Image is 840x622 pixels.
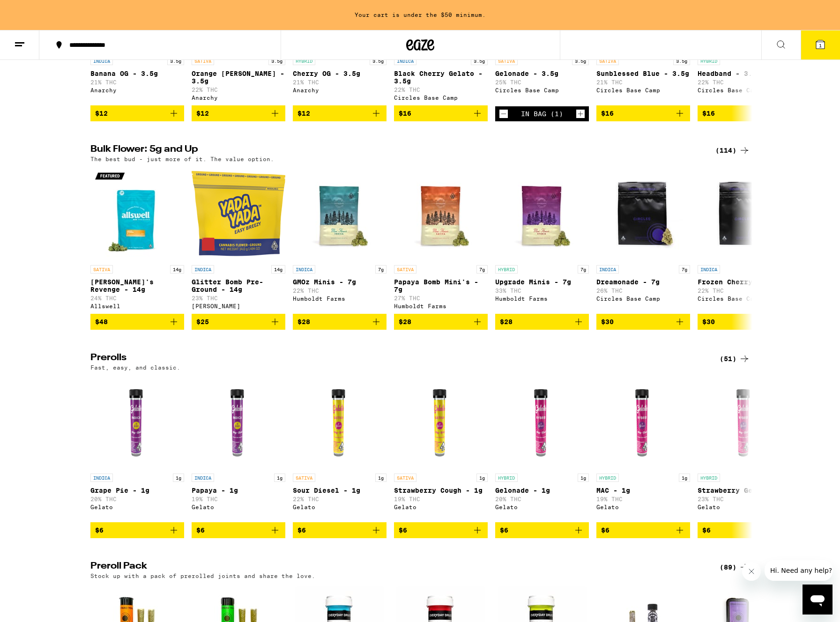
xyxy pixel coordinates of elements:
[601,110,614,117] span: $16
[578,265,589,274] p: 7g
[293,265,315,274] p: INDICA
[90,79,184,85] p: 21% THC
[196,110,209,117] span: $12
[90,87,184,93] div: Anarchy
[192,303,285,309] div: [PERSON_NAME]
[500,318,513,326] span: $28
[394,474,416,482] p: SATIVA
[394,522,488,538] button: Add to bag
[293,522,387,538] button: Add to bag
[274,474,285,482] p: 1g
[192,167,285,260] img: Yada Yada - Glitter Bomb Pre-Ground - 14g
[90,364,180,370] p: Fast, easy, and classic.
[293,375,387,469] img: Gelato - Sour Diesel - 1g
[293,278,387,286] p: GMOz Minis - 7g
[702,526,711,534] span: $6
[596,105,690,121] button: Add to bag
[495,167,589,314] a: Open page for Upgrade Minis - 7g from Humboldt Farms
[90,70,184,77] p: Banana OG - 3.5g
[173,474,184,482] p: 1g
[293,167,387,260] img: Humboldt Farms - GMOz Minis - 7g
[399,318,411,326] span: $28
[394,314,488,330] button: Add to bag
[698,487,791,494] p: Strawberry Gelato - 1g
[192,95,285,101] div: Anarchy
[394,167,488,260] img: Humboldt Farms - Papaya Bomb Mini's - 7g
[370,57,387,65] p: 3.5g
[268,57,285,65] p: 3.5g
[499,109,508,118] button: Decrement
[192,278,285,293] p: Glitter Bomb Pre-Ground - 14g
[90,57,113,65] p: INDICA
[90,156,274,162] p: The best bud - just more of it. The value option.
[698,296,791,302] div: Circles Base Camp
[698,375,791,522] a: Open page for Strawberry Gelato - 1g from Gelato
[95,526,104,534] span: $6
[192,314,285,330] button: Add to bag
[293,167,387,314] a: Open page for GMOz Minis - 7g from Humboldt Farms
[192,265,214,274] p: INDICA
[271,265,285,274] p: 14g
[394,265,416,274] p: SATIVA
[698,167,791,260] img: Circles Base Camp - Frozen Cherry - 7g
[394,375,488,522] a: Open page for Strawberry Cough - 1g from Gelato
[192,375,285,469] img: Gelato - Papaya - 1g
[596,522,690,538] button: Add to bag
[720,562,750,573] div: (89)
[679,265,690,274] p: 7g
[576,109,585,118] button: Increment
[596,167,690,260] img: Circles Base Camp - Dreamonade - 7g
[192,474,214,482] p: INDICA
[192,496,285,502] p: 19% THC
[698,79,791,85] p: 22% THC
[394,375,488,469] img: Gelato - Strawberry Cough - 1g
[90,522,184,538] button: Add to bag
[90,278,184,293] p: [PERSON_NAME]'s Revenge - 14g
[596,288,690,294] p: 26% THC
[698,87,791,93] div: Circles Base Camp
[297,110,310,117] span: $12
[698,265,720,274] p: INDICA
[196,526,205,534] span: $6
[495,278,589,286] p: Upgrade Minis - 7g
[698,496,791,502] p: 23% THC
[495,288,589,294] p: 33% THC
[698,70,791,77] p: Headband - 3.5g
[192,167,285,314] a: Open page for Glitter Bomb Pre-Ground - 14g from Yada Yada
[596,79,690,85] p: 21% THC
[495,87,589,93] div: Circles Base Camp
[596,496,690,502] p: 19% THC
[192,375,285,522] a: Open page for Papaya - 1g from Gelato
[394,70,488,85] p: Black Cherry Gelato - 3.5g
[702,318,715,326] span: $30
[495,79,589,85] p: 25% THC
[90,375,184,522] a: Open page for Grape Pie - 1g from Gelato
[715,145,750,156] div: (114)
[495,70,589,77] p: Gelonade - 3.5g
[596,87,690,93] div: Circles Base Camp
[720,353,750,364] a: (51)
[196,318,209,326] span: $25
[471,57,488,65] p: 3.5g
[293,105,387,121] button: Add to bag
[293,296,387,302] div: Humboldt Farms
[596,474,619,482] p: HYBRID
[495,375,589,522] a: Open page for Gelonade - 1g from Gelato
[698,167,791,314] a: Open page for Frozen Cherry - 7g from Circles Base Camp
[679,474,690,482] p: 1g
[394,278,488,293] p: Papaya Bomb Mini's - 7g
[394,105,488,121] button: Add to bag
[90,353,704,364] h2: Prerolls
[293,314,387,330] button: Add to bag
[394,487,488,494] p: Strawberry Cough - 1g
[698,105,791,121] button: Add to bag
[90,265,113,274] p: SATIVA
[476,265,488,274] p: 7g
[495,296,589,302] div: Humboldt Farms
[192,504,285,510] div: Gelato
[765,560,833,581] iframe: Message from company
[698,57,720,65] p: HYBRID
[95,318,108,326] span: $48
[90,474,113,482] p: INDICA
